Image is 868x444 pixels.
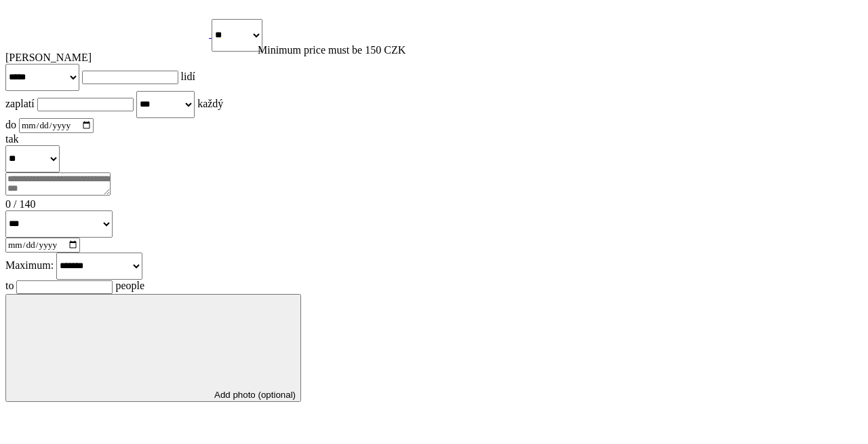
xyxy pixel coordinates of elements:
[5,259,54,270] span: Maximum:
[181,70,195,81] span: lidí
[5,119,16,130] span: do
[5,28,212,39] a: Back
[5,97,35,109] span: zaplatí
[5,52,92,63] span: [PERSON_NAME]
[5,280,14,291] span: to
[197,97,223,109] span: každý
[5,294,301,402] button: Add photo (optional)
[5,198,863,210] div: 0 / 140
[115,280,144,291] span: people
[5,133,19,145] span: tak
